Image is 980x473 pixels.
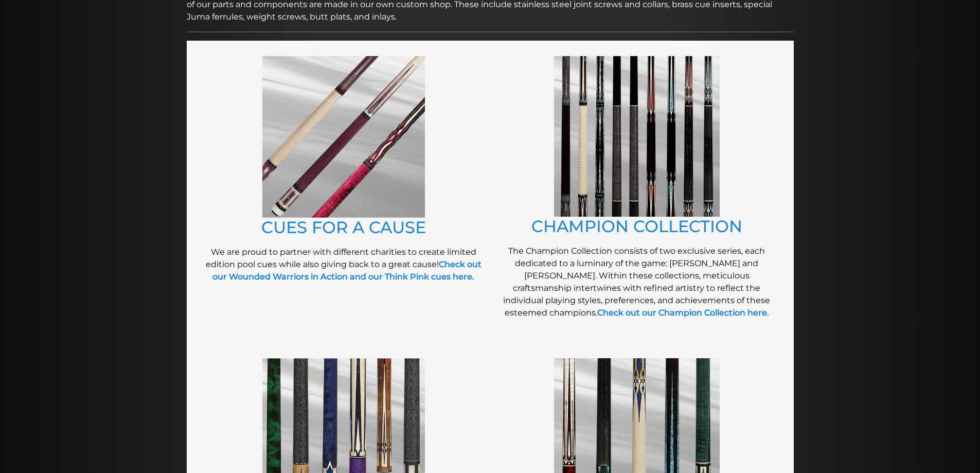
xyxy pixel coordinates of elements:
p: We are proud to partner with different charities to create limited edition pool cues while also g... [202,246,485,283]
a: CUES FOR A CAUSE [261,217,426,237]
p: The Champion Collection consists of two exclusive series, each dedicated to a luminary of the gam... [495,245,778,319]
a: Check out our Wounded Warriors in Action and our Think Pink cues here. [212,259,482,282]
a: CHAMPION COLLECTION [531,216,742,236]
a: Check out our Champion Collection here [597,308,767,318]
